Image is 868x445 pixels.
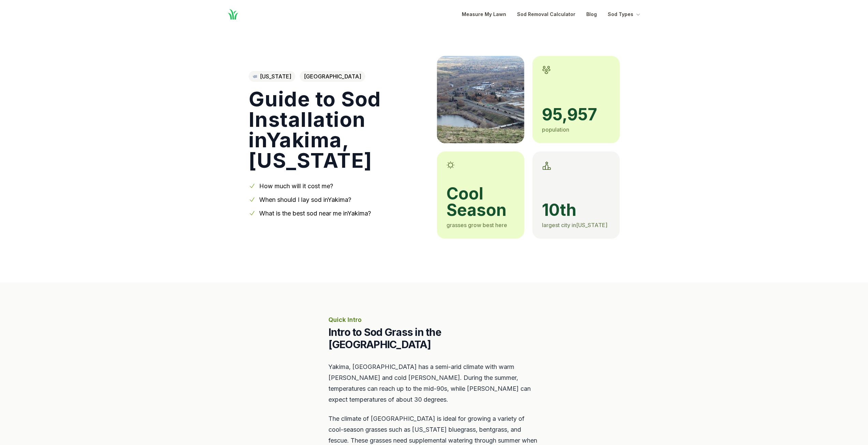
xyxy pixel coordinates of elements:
[259,196,351,203] a: When should I lay sod inYakima?
[328,326,540,351] h2: Intro to Sod Grass in the [GEOGRAPHIC_DATA]
[517,10,575,18] a: Sod Removal Calculator
[446,186,515,218] span: cool season
[328,315,540,325] p: Quick Intro
[249,89,426,170] h1: Guide to Sod Installation in Yakima , [US_STATE]
[542,126,569,133] span: population
[542,106,610,123] span: 95,957
[253,75,257,78] img: Washington state outline
[259,210,371,217] a: What is the best sod near me inYakima?
[328,361,540,405] p: Yakima, [GEOGRAPHIC_DATA] has a semi-arid climate with warm [PERSON_NAME] and cold [PERSON_NAME]....
[300,71,365,82] span: [GEOGRAPHIC_DATA]
[586,10,597,18] a: Blog
[446,222,507,228] span: grasses grow best here
[249,71,295,82] a: [US_STATE]
[542,202,610,218] span: 10th
[462,10,506,18] a: Measure My Lawn
[437,56,524,143] img: A picture of Yakima
[542,222,607,228] span: largest city in [US_STATE]
[259,182,333,190] a: How much will it cost me?
[608,10,642,18] button: Sod Types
